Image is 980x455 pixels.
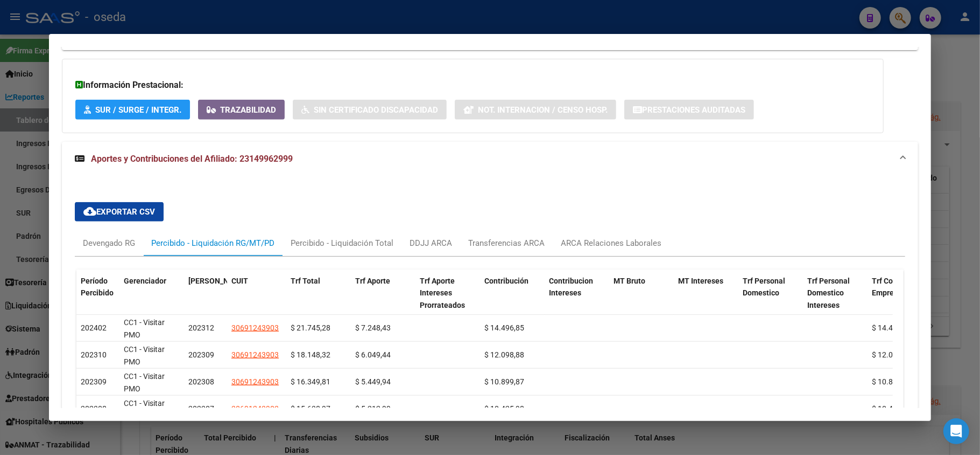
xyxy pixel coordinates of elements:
[83,237,135,249] div: Devengado RG
[561,237,661,249] div: ARCA Relaciones Laborales
[872,404,912,413] span: $ 10.425,98
[614,277,645,285] span: MT Bruto
[355,277,390,285] span: Trf Aporte
[410,237,452,249] div: DDJJ ARCA
[291,277,320,285] span: Trf Total
[484,404,524,413] span: $ 10.425,98
[231,323,279,332] span: 30691243903
[355,350,391,359] span: $ 6.049,44
[75,79,870,92] h3: Información Prestacional:
[291,323,330,332] span: $ 21.745,28
[124,345,165,366] span: CC1 - Visitar PMO
[484,277,528,285] span: Contribución
[484,350,524,359] span: $ 12.098,88
[293,100,447,120] button: Sin Certificado Discapacidad
[872,323,912,332] span: $ 14.496,85
[231,277,248,285] span: CUIT
[291,377,330,386] span: $ 16.349,81
[484,323,524,332] span: $ 14.496,85
[76,270,119,317] datatable-header-cell: Período Percibido
[291,350,330,359] span: $ 18.148,32
[188,350,214,359] span: 202309
[91,154,293,164] span: Aportes y Contribuciones del Afiliado: 23149962999
[83,205,96,218] mat-icon: cloud_download
[220,105,276,115] span: Trazabilidad
[872,277,928,298] span: Trf Contribucion Empresa
[291,404,330,413] span: $ 15.638,97
[868,270,932,317] datatable-header-cell: Trf Contribucion Empresa
[291,237,393,249] div: Percibido - Liquidación Total
[420,277,465,310] span: Trf Aporte Intereses Prorrateados
[355,404,391,413] span: $ 5.212,99
[188,277,246,285] span: [PERSON_NAME]
[188,323,214,332] span: 202312
[75,202,164,222] button: Exportar CSV
[231,404,279,413] span: 30691243903
[738,270,803,317] datatable-header-cell: Trf Personal Domestico
[484,377,524,386] span: $ 10.899,87
[188,404,214,413] span: 202307
[545,270,609,317] datatable-header-cell: Contribucion Intereses
[624,100,754,120] button: Prestaciones Auditadas
[81,277,114,298] span: Período Percibido
[227,270,286,317] datatable-header-cell: CUIT
[480,270,545,317] datatable-header-cell: Contribución
[807,277,850,310] span: Trf Personal Domestico Intereses
[151,237,274,249] div: Percibido - Liquidación RG/MT/PD
[198,100,285,120] button: Trazabilidad
[355,377,391,386] span: $ 5.449,94
[124,318,165,339] span: CC1 - Visitar PMO
[314,105,438,115] span: Sin Certificado Discapacidad
[415,270,480,317] datatable-header-cell: Trf Aporte Intereses Prorrateados
[231,350,279,359] span: 30691243903
[549,277,593,298] span: Contribucion Intereses
[351,270,415,317] datatable-header-cell: Trf Aporte
[231,377,279,386] span: 30691243903
[478,105,608,115] span: Not. Internacion / Censo Hosp.
[81,350,107,359] span: 202310
[678,277,723,285] span: MT Intereses
[75,100,190,120] button: SUR / SURGE / INTEGR.
[62,142,918,176] mat-expansion-panel-header: Aportes y Contribuciones del Afiliado: 23149962999
[674,270,738,317] datatable-header-cell: MT Intereses
[803,270,868,317] datatable-header-cell: Trf Personal Domestico Intereses
[943,418,969,444] div: Open Intercom Messenger
[81,323,107,332] span: 202402
[455,100,616,120] button: Not. Internacion / Censo Hosp.
[119,270,184,317] datatable-header-cell: Gerenciador
[124,399,165,420] span: CC1 - Visitar PMO
[184,270,227,317] datatable-header-cell: Período Devengado
[743,277,785,298] span: Trf Personal Domestico
[286,270,351,317] datatable-header-cell: Trf Total
[81,404,107,413] span: 202308
[188,377,214,386] span: 202308
[83,207,155,217] span: Exportar CSV
[355,323,391,332] span: $ 7.248,43
[124,372,165,393] span: CC1 - Visitar PMO
[81,377,107,386] span: 202309
[872,377,912,386] span: $ 10.899,87
[642,105,745,115] span: Prestaciones Auditadas
[95,105,181,115] span: SUR / SURGE / INTEGR.
[609,270,674,317] datatable-header-cell: MT Bruto
[468,237,545,249] div: Transferencias ARCA
[124,277,166,285] span: Gerenciador
[872,350,912,359] span: $ 12.098,88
